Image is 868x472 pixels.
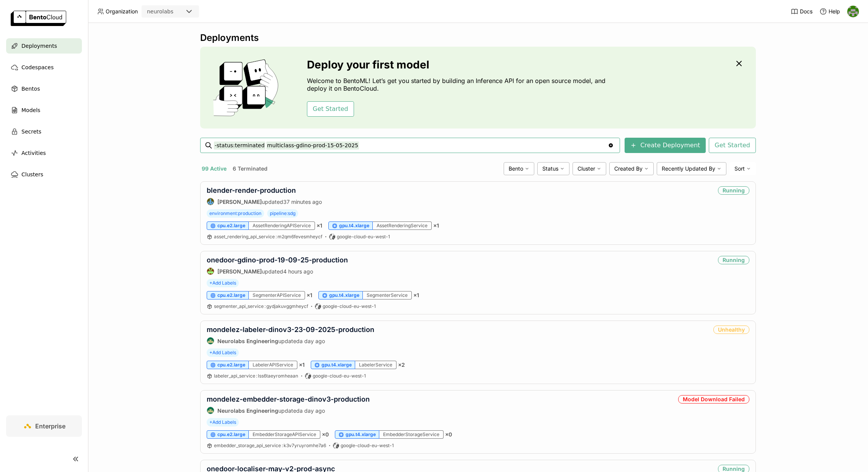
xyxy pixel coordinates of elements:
[6,103,82,118] a: Models
[200,164,228,174] button: 99 Active
[6,124,82,139] a: Secrets
[249,291,305,299] div: SegmenterAPIService
[217,292,245,298] span: cpu.e2.large
[207,198,322,205] div: updated
[829,8,840,15] span: Help
[249,361,297,369] div: LabelerAPIService
[207,198,214,205] img: Flaviu Sămărghițan
[207,407,370,414] div: updated
[283,199,322,205] span: 37 minutes ago
[283,268,313,275] span: 4 hours ago
[800,8,813,15] span: Docs
[363,291,412,299] div: SegmenterService
[662,165,715,172] span: Recently Updated By
[504,162,534,175] div: Bento
[847,6,859,17] img: Toby Thomas
[21,170,43,179] span: Clusters
[379,430,444,439] div: EmbedderStorageService
[276,234,277,239] span: :
[21,41,57,50] span: Deployments
[207,279,239,287] span: +Add Labels
[21,148,46,158] span: Activities
[207,256,348,264] a: onedoor-gdino-prod-19-09-25-production
[433,222,439,229] span: × 1
[6,415,82,437] a: Enterprise
[217,268,262,275] strong: [PERSON_NAME]
[231,164,269,174] button: 6 Terminated
[106,8,138,15] span: Organization
[207,326,374,334] a: mondelez-labeler-dinov3-23-09-2025-production
[267,209,298,218] span: pipeline:sdg
[657,162,726,175] div: Recently Updated By
[21,106,40,115] span: Models
[207,209,264,218] span: environment:production
[729,162,756,175] div: Sort
[337,234,390,240] span: google-cloud-eu-west-1
[206,59,289,116] img: cover onboarding
[307,59,609,71] h3: Deploy your first model
[214,234,322,240] a: asset_rendering_api_service:m2qm6fevesmheycf
[214,443,326,448] span: embedder_storage_api_service k3v7yruyromhe7a6
[713,326,749,334] div: Unhealthy
[323,303,376,309] span: google-cloud-eu-west-1
[6,167,82,182] a: Clusters
[542,165,558,172] span: Status
[413,292,419,299] span: × 1
[207,418,239,426] span: +Add Labels
[249,430,320,439] div: EmbedderStorageAPIService
[207,395,370,403] a: mondelez-embedder-storage-dinov3-production
[317,222,322,229] span: × 1
[264,303,266,309] span: :
[329,292,359,298] span: gpu.t4.xlarge
[791,8,813,15] a: Docs
[207,407,214,414] img: Neurolabs Engineering
[207,186,296,194] a: blender-render-production
[341,443,394,449] span: google-cloud-eu-west-1
[609,162,654,175] div: Created By
[339,223,369,229] span: gpu.t4.xlarge
[6,38,82,54] a: Deployments
[214,303,308,309] a: segmenter_api_service:gydjakuvggmheycf
[217,199,262,205] strong: [PERSON_NAME]
[718,256,749,264] div: Running
[214,373,298,379] a: labeler_api_service:lss6taeyromheaan
[6,81,82,96] a: Bentos
[214,373,298,379] span: labeler_api_service lss6taeyromheaan
[355,361,396,369] div: LabelerService
[373,221,432,230] div: AssetRenderingService
[537,162,569,175] div: Status
[445,431,452,438] span: × 0
[207,337,374,345] div: updated
[709,138,756,153] button: Get Started
[200,32,756,44] div: Deployments
[398,361,405,368] span: × 2
[313,373,366,379] span: google-cloud-eu-west-1
[678,395,749,404] div: Model Download Failed
[214,234,322,239] span: asset_rendering_api_service m2qm6fevesmheycf
[174,8,175,16] input: Selected neurolabs.
[256,373,257,379] span: :
[217,338,278,344] strong: Neurolabs Engineering
[6,145,82,161] a: Activities
[147,8,173,15] div: neurolabs
[734,165,745,172] span: Sort
[300,407,325,414] span: a day ago
[307,292,312,299] span: × 1
[217,431,245,438] span: cpu.e2.large
[307,77,609,92] p: Welcome to BentoML! Let’s get you started by building an Inference API for an open source model, ...
[207,348,239,357] span: +Add Labels
[6,60,82,75] a: Codespaces
[299,361,305,368] span: × 1
[718,186,749,195] div: Running
[578,165,595,172] span: Cluster
[249,221,315,230] div: AssetRenderingAPIService
[214,139,608,151] input: Search
[35,422,65,430] span: Enterprise
[207,337,214,344] img: Neurolabs Engineering
[321,362,352,368] span: gpu.t4.xlarge
[214,443,326,449] a: embedder_storage_api_service:k3v7yruyromhe7a6
[217,362,245,368] span: cpu.e2.large
[509,165,523,172] span: Bento
[819,8,840,15] div: Help
[573,162,606,175] div: Cluster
